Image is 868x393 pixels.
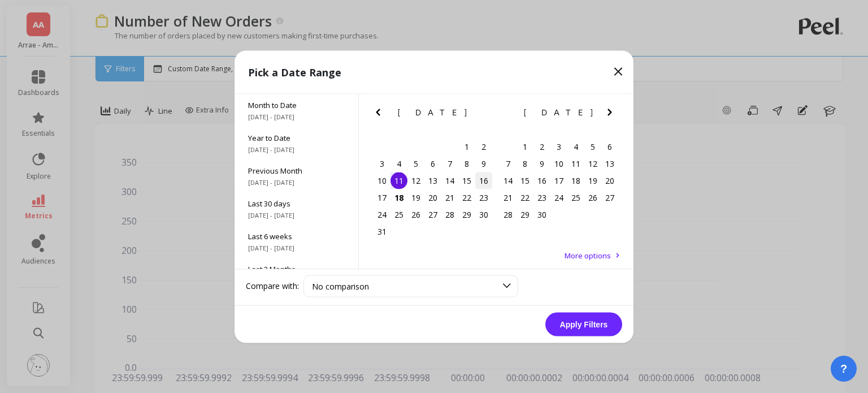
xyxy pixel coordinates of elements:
button: Next Month [477,105,495,123]
span: Year to Date [248,132,345,142]
div: Choose Friday, September 19th, 2025 [584,172,601,189]
p: Pick a Date Range [248,64,341,80]
div: Choose Saturday, August 23rd, 2025 [475,189,492,206]
div: Choose Wednesday, August 13th, 2025 [424,172,441,189]
div: Choose Monday, August 4th, 2025 [390,155,407,172]
div: Choose Tuesday, September 30th, 2025 [533,206,550,223]
div: Choose Wednesday, September 24th, 2025 [550,189,567,206]
div: Choose Tuesday, September 9th, 2025 [533,155,550,172]
div: Choose Saturday, August 16th, 2025 [475,172,492,189]
div: Choose Saturday, September 20th, 2025 [601,172,618,189]
div: Choose Wednesday, August 20th, 2025 [424,189,441,206]
div: Choose Monday, September 29th, 2025 [517,206,533,223]
div: Choose Saturday, September 6th, 2025 [601,138,618,155]
div: Choose Wednesday, September 10th, 2025 [550,155,567,172]
span: [DATE] - [DATE] [248,145,345,154]
div: Choose Wednesday, August 27th, 2025 [424,206,441,223]
div: Choose Friday, August 29th, 2025 [458,206,475,223]
button: ? [831,356,857,382]
div: Choose Friday, September 26th, 2025 [584,189,601,206]
div: Choose Saturday, September 27th, 2025 [601,189,618,206]
div: Choose Friday, August 1st, 2025 [458,138,475,155]
div: Choose Thursday, August 28th, 2025 [441,206,458,223]
div: Choose Sunday, August 10th, 2025 [374,172,390,189]
div: Choose Thursday, September 18th, 2025 [567,172,584,189]
div: Choose Friday, August 22nd, 2025 [458,189,475,206]
button: Apply Filters [545,312,622,336]
div: month 2025-08 [374,138,492,240]
div: month 2025-09 [500,138,618,223]
button: Previous Month [371,105,389,123]
div: Choose Sunday, September 28th, 2025 [500,206,517,223]
span: [DATE] - [DATE] [248,178,345,187]
span: Last 3 Months [248,264,345,274]
div: Choose Tuesday, August 5th, 2025 [407,155,424,172]
span: More options [565,250,611,260]
span: [DATE] [524,107,594,116]
div: Choose Saturday, August 9th, 2025 [475,155,492,172]
div: Choose Tuesday, August 12th, 2025 [407,172,424,189]
div: Choose Thursday, August 14th, 2025 [441,172,458,189]
div: Choose Monday, August 11th, 2025 [390,172,407,189]
span: [DATE] - [DATE] [248,243,345,252]
div: Choose Friday, September 12th, 2025 [584,155,601,172]
div: Choose Tuesday, September 16th, 2025 [533,172,550,189]
div: Choose Sunday, August 3rd, 2025 [374,155,390,172]
span: [DATE] - [DATE] [248,112,345,121]
div: Choose Monday, September 22nd, 2025 [517,189,533,206]
div: Choose Wednesday, September 17th, 2025 [550,172,567,189]
div: Choose Monday, September 8th, 2025 [517,155,533,172]
div: Choose Monday, September 1st, 2025 [517,138,533,155]
span: Last 30 days [248,198,345,208]
label: Compare with: [246,280,299,292]
div: Choose Thursday, September 11th, 2025 [567,155,584,172]
button: Previous Month [497,105,515,123]
span: Last 6 weeks [248,231,345,241]
div: Choose Friday, August 15th, 2025 [458,172,475,189]
div: Choose Thursday, August 21st, 2025 [441,189,458,206]
div: Choose Thursday, August 7th, 2025 [441,155,458,172]
div: Choose Tuesday, August 19th, 2025 [407,189,424,206]
div: Choose Friday, August 8th, 2025 [458,155,475,172]
div: Choose Saturday, September 13th, 2025 [601,155,618,172]
span: [DATE] - [DATE] [248,210,345,219]
div: Choose Sunday, August 17th, 2025 [374,189,390,206]
div: Choose Sunday, August 31st, 2025 [374,223,390,240]
span: [DATE] [398,107,468,116]
div: Choose Tuesday, September 23rd, 2025 [533,189,550,206]
div: Choose Saturday, August 30th, 2025 [475,206,492,223]
div: Choose Sunday, September 7th, 2025 [500,155,517,172]
div: Choose Sunday, September 14th, 2025 [500,172,517,189]
div: Choose Tuesday, August 26th, 2025 [407,206,424,223]
div: Choose Saturday, August 2nd, 2025 [475,138,492,155]
div: Choose Monday, September 15th, 2025 [517,172,533,189]
span: No comparison [312,280,369,291]
div: Choose Sunday, August 24th, 2025 [374,206,390,223]
div: Choose Wednesday, August 6th, 2025 [424,155,441,172]
div: Choose Monday, August 18th, 2025 [390,189,407,206]
div: Choose Tuesday, September 2nd, 2025 [533,138,550,155]
button: Next Month [603,105,621,123]
div: Choose Monday, August 25th, 2025 [390,206,407,223]
div: Choose Wednesday, September 3rd, 2025 [550,138,567,155]
span: Month to Date [248,100,345,110]
span: Previous Month [248,165,345,175]
div: Choose Thursday, September 4th, 2025 [567,138,584,155]
div: Choose Friday, September 5th, 2025 [584,138,601,155]
div: Choose Sunday, September 21st, 2025 [500,189,517,206]
span: ? [840,361,847,377]
div: Choose Thursday, September 25th, 2025 [567,189,584,206]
